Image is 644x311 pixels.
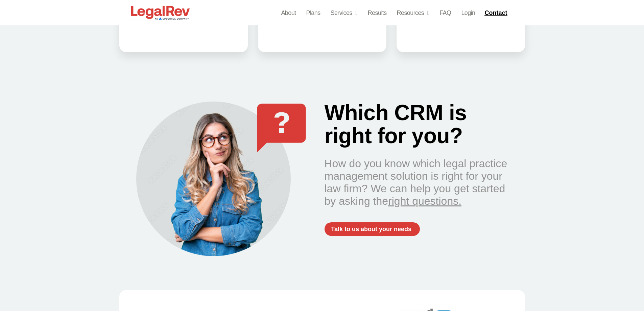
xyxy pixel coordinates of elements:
span: Contact [484,10,507,16]
h2: Which CRM is right for you? [325,102,508,147]
a: About [281,8,296,18]
a: Contact [482,7,511,18]
a: Login [461,8,475,18]
span: Talk to us about your needs [331,226,411,232]
a: Talk to us about your needs [325,222,420,236]
a: Plans [306,8,320,18]
a: Services [331,8,358,18]
a: Results [368,8,387,18]
nav: Menu [281,8,475,18]
img: Question [257,104,306,153]
a: Resources [397,8,430,18]
p: How do you know which legal practice management solution is right for your law firm? We can help ... [325,157,508,207]
a: right questions. [388,195,461,207]
a: FAQ [439,8,451,18]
